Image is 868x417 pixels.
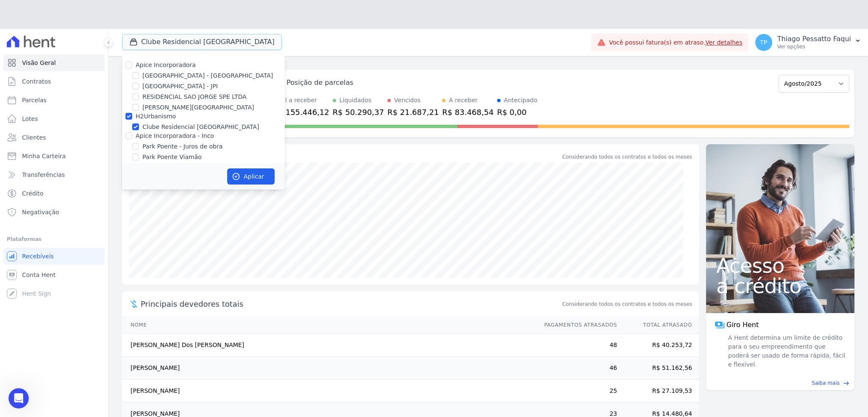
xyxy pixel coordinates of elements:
div: Vencidos [394,96,420,105]
td: 48 [536,334,618,357]
span: Acesso [716,255,844,276]
span: Recebíveis [22,252,54,260]
span: Você possui fatura(s) em atraso. [609,38,743,47]
span: Lotes [22,115,38,123]
label: Apice Incorporadora [136,62,196,68]
td: [PERSON_NAME] [122,380,536,403]
span: Minha Carteira [22,152,66,160]
span: Clientes [22,133,46,142]
td: 46 [536,357,618,380]
div: Saldo devedor total [141,151,561,162]
a: Contratos [3,73,105,90]
a: Ver detalhes [705,39,743,46]
button: Clube Residencial [GEOGRAPHIC_DATA] [122,34,282,50]
td: R$ 40.253,72 [618,334,699,357]
span: Crédito [22,189,44,198]
label: RESIDENCIAL SAO JORGE SPE LTDA [142,92,247,101]
div: R$ 50.290,37 [333,106,384,118]
label: Park Poente Viamão [142,153,202,162]
p: Thiago Pessatto Faqui [777,35,851,43]
th: Nome [122,316,536,334]
a: Recebíveis [3,248,105,265]
span: Giro Hent [726,320,759,330]
td: R$ 51.162,56 [618,357,699,380]
p: Ver opções [777,43,851,50]
span: Conta Hent [22,271,56,279]
a: Clientes [3,129,105,146]
button: Aplicar [227,168,275,185]
span: Negativação [22,208,59,216]
div: Plataformas [7,234,101,244]
span: a crédito [716,276,844,296]
label: [GEOGRAPHIC_DATA] - [GEOGRAPHIC_DATA] [142,71,273,80]
label: Park Poente - Juros de obra [142,142,223,151]
span: Saiba mais [812,379,840,387]
span: Transferências [22,171,65,179]
div: Total a receber [273,96,329,105]
span: Contratos [22,77,51,86]
th: Pagamentos Atrasados [536,316,618,334]
div: Considerando todos os contratos e todos os meses [562,153,692,161]
td: [PERSON_NAME] Dos [PERSON_NAME] [122,334,536,357]
div: Antecipado [504,96,537,105]
span: Principais devedores totais [141,298,561,310]
a: Crédito [3,185,105,202]
span: Considerando todos os contratos e todos os meses [562,300,692,308]
label: Apice Incorporadora - Inco [136,132,214,139]
iframe: Intercom live chat [8,388,29,409]
a: Saiba mais east [711,379,849,387]
label: H2Urbanismo [136,113,176,120]
a: Transferências [3,166,105,183]
label: [GEOGRAPHIC_DATA] - JPI [142,82,218,91]
div: Posição de parcelas [287,78,353,88]
th: Total Atrasado [618,316,699,334]
div: R$ 0,00 [497,106,537,118]
div: R$ 155.446,12 [273,106,329,118]
label: [PERSON_NAME][GEOGRAPHIC_DATA] [142,103,254,112]
span: Visão Geral [22,59,56,67]
div: A receber [449,96,478,105]
button: TP Thiago Pessatto Faqui Ver opções [748,31,868,54]
span: TP [760,39,767,45]
a: Minha Carteira [3,148,105,165]
div: R$ 83.468,54 [442,106,493,118]
a: Lotes [3,110,105,127]
span: east [843,380,849,386]
td: [PERSON_NAME] [122,357,536,380]
label: Clube Residencial [GEOGRAPHIC_DATA] [142,123,259,132]
div: R$ 21.687,21 [387,106,439,118]
a: Visão Geral [3,54,105,71]
span: Parcelas [22,96,47,104]
td: R$ 27.109,53 [618,380,699,403]
div: Liquidados [339,96,372,105]
a: Parcelas [3,92,105,109]
a: Conta Hent [3,266,105,283]
span: A Hent determina um limite de crédito para o seu empreendimento que poderá ser usado de forma ráp... [726,333,846,369]
td: 25 [536,380,618,403]
a: Negativação [3,204,105,221]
